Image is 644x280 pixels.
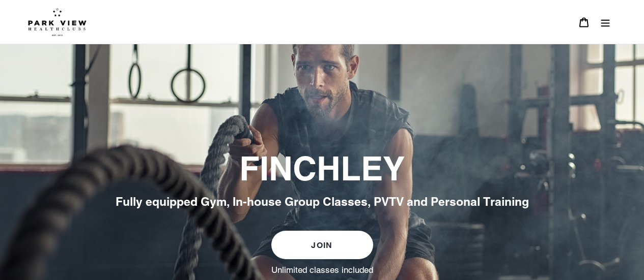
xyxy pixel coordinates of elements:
[28,8,87,36] img: Park view health clubs is a gym near you.
[271,231,373,259] a: JOIN
[271,264,373,275] label: Unlimited classes included
[595,11,616,33] button: Menu
[45,149,600,189] h2: FINCHLEY
[116,195,529,208] span: Fully equipped Gym, In-house Group Classes, PVTV and Personal Training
